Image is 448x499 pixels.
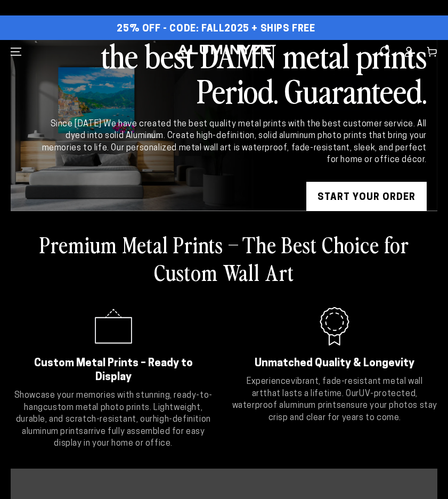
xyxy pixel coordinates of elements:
[246,357,425,371] h2: Unmatched Quality & Longevity
[306,182,427,214] a: START YOUR Order
[232,376,438,424] p: Experience that lasts a lifetime. Our ensure your photos stay crisp and clear for years to come.
[24,357,203,384] h2: Custom Metal Prints – Ready to Display
[40,118,427,166] div: Since [DATE] We have created the best quality metal prints with the best customer service. All dy...
[11,230,437,286] h2: Premium Metal Prints – The Best Choice for Custom Wall Art
[4,40,28,63] summary: Menu
[232,390,418,410] strong: UV-protected, waterproof aluminum prints
[40,37,427,108] h2: the best DAMN metal prints Period. Guaranteed.
[22,415,211,436] strong: high-definition aluminum prints
[176,44,272,60] img: Aluminyze
[373,40,397,63] summary: Search our site
[252,377,423,398] strong: vibrant, fade-resistant metal wall art
[43,404,150,412] strong: custom metal photo prints
[11,390,216,449] p: Showcase your memories with stunning, ready-to-hang . Lightweight, durable, and scratch-resistant...
[117,23,315,35] span: 25% OFF - Code: FALL2025 + Ships Free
